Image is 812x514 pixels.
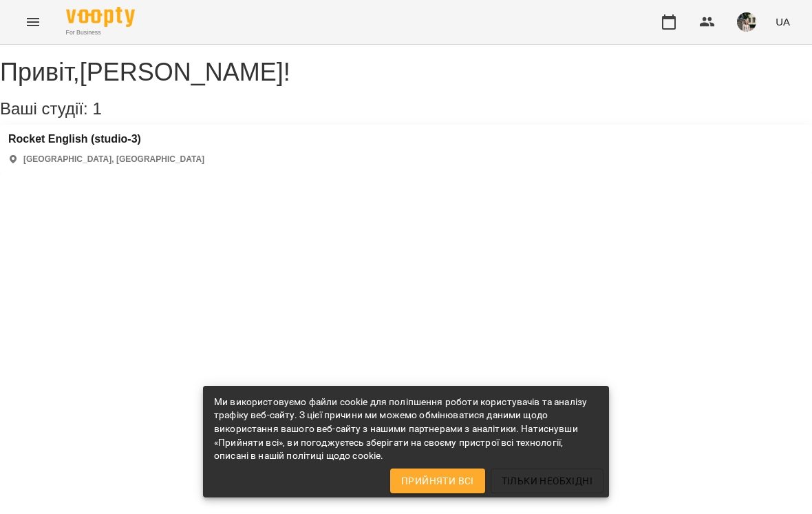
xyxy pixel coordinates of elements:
span: For Business [66,28,135,37]
a: Rocket English (studio-3) [8,133,204,145]
img: cf4d6eb83d031974aacf3fedae7611bc.jpeg [737,12,756,32]
span: UA [776,14,790,29]
span: 1 [92,99,101,118]
p: [GEOGRAPHIC_DATA], [GEOGRAPHIC_DATA] [23,154,204,165]
img: Voopty Logo [66,7,135,27]
button: UA [770,9,795,34]
button: Menu [17,6,50,39]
